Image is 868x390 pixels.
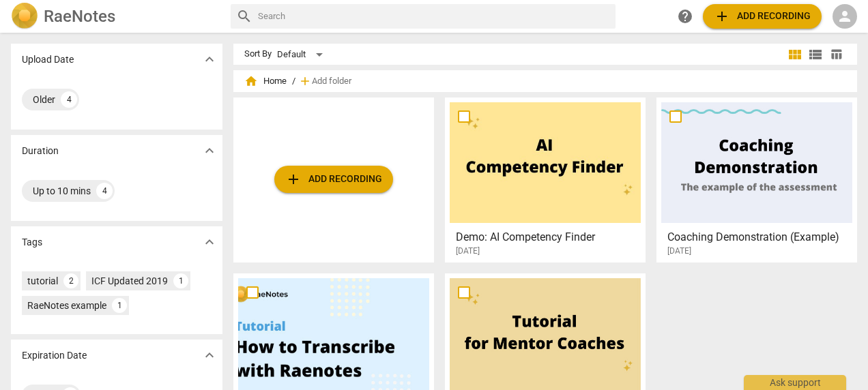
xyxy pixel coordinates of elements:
p: Duration [22,144,59,158]
h3: Coaching Demonstration (Example) [667,229,854,245]
img: Logo [11,3,38,30]
span: view_module [787,46,803,63]
h3: Demo: AI Competency Finder [456,229,642,245]
button: Show more [199,140,220,161]
div: Older [33,93,55,106]
span: help [677,8,693,25]
div: Ask support [744,375,846,390]
a: LogoRaeNotes [11,3,220,30]
button: List view [805,44,826,65]
a: Help [673,4,697,29]
button: Show more [199,345,220,365]
span: view_list [807,46,824,63]
input: Search [258,5,610,27]
button: Show more [199,232,220,252]
span: home [244,74,258,88]
span: Add recording [714,8,811,25]
div: tutorial [27,274,58,288]
span: expand_more [201,347,218,363]
a: Demo: AI Competency Finder[DATE] [450,102,641,256]
span: [DATE] [456,245,480,257]
span: / [292,76,295,87]
span: [DATE] [667,245,691,257]
div: Sort By [244,49,272,59]
span: Home [244,74,287,88]
button: Upload [274,166,393,193]
span: expand_more [201,142,218,159]
p: Tags [22,235,42,250]
span: expand_more [201,51,218,67]
span: Add folder [312,76,351,87]
span: add [298,74,312,88]
div: RaeNotes example [27,299,106,312]
div: Up to 10 mins [33,184,91,198]
p: Expiration Date [22,348,87,363]
button: Table view [826,44,846,65]
button: Upload [703,4,822,29]
span: add [714,8,730,25]
div: 4 [61,91,77,108]
span: person [837,8,853,25]
button: Show more [199,49,220,70]
span: add [285,171,302,187]
a: Coaching Demonstration (Example)[DATE] [661,102,852,256]
span: table_chart [830,48,843,61]
div: 1 [173,273,188,288]
p: Upload Date [22,52,74,67]
span: search [236,8,252,25]
h2: RaeNotes [44,7,115,26]
div: 2 [63,273,78,288]
button: Tile view [785,44,805,65]
div: ICF Updated 2019 [91,274,168,288]
div: Default [277,44,328,65]
div: 4 [96,183,113,199]
span: Add recording [285,171,382,187]
span: expand_more [201,234,218,250]
div: 1 [112,298,127,313]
